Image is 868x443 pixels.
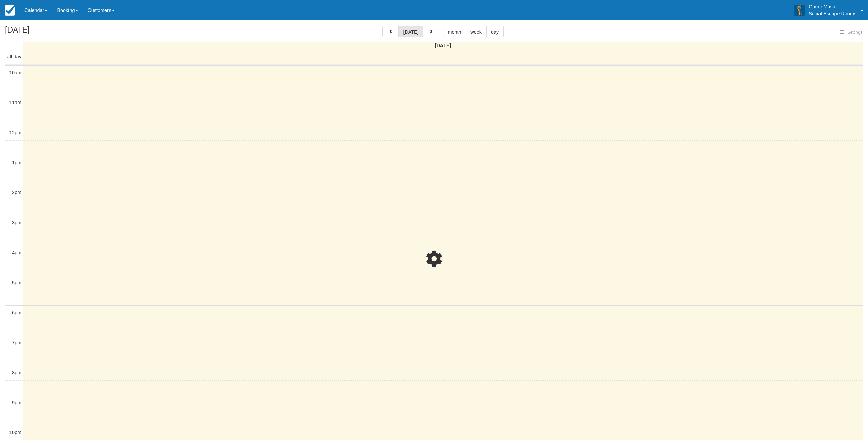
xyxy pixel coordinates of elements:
span: Settings [848,30,862,35]
button: week [466,26,487,37]
span: 6pm [12,310,21,315]
h2: [DATE] [5,26,91,38]
span: 7pm [12,340,21,345]
span: 2pm [12,190,21,195]
button: day [486,26,504,37]
span: 4pm [12,250,21,255]
span: 1pm [12,160,21,165]
span: 12pm [9,130,21,135]
span: 9pm [12,400,21,405]
span: all-day [7,54,21,59]
button: [DATE] [398,26,423,37]
p: Social Escape Rooms [809,10,856,17]
p: Game Master [809,3,856,10]
span: 5pm [12,280,21,285]
span: 3pm [12,220,21,225]
span: [DATE] [435,43,451,48]
button: month [443,26,466,37]
img: A3 [794,5,805,16]
button: Settings [835,27,866,37]
span: 10pm [9,430,21,435]
span: 8pm [12,370,21,375]
img: checkfront-main-nav-mini-logo.png [5,5,15,16]
span: 10am [9,70,21,75]
span: 11am [9,100,21,105]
